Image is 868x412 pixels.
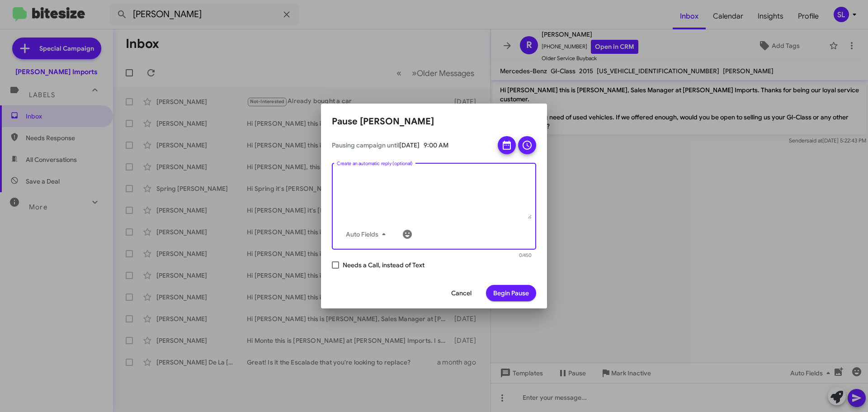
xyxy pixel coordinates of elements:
h2: Pause [PERSON_NAME] [332,114,536,129]
span: Pausing campaign until [332,141,490,150]
button: Auto Fields [339,226,396,242]
span: 9:00 AM [424,141,448,149]
span: [DATE] [399,141,420,149]
button: Cancel [444,285,479,301]
span: Auto Fields [346,226,389,242]
span: Cancel [451,285,472,301]
span: Begin Pause [493,285,529,301]
button: Begin Pause [486,285,536,301]
span: Needs a Call, instead of Text [343,260,425,270]
mat-hint: 0/450 [519,253,532,258]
